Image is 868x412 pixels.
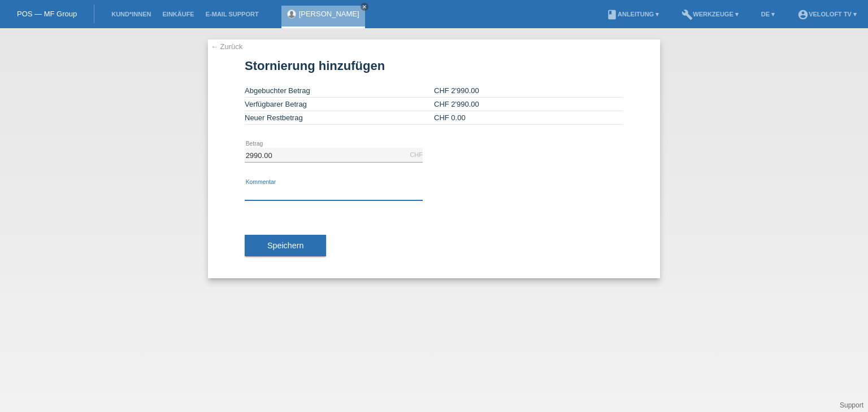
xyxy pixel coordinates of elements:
[797,9,809,20] i: account_circle
[106,11,157,17] a: Kund*innen
[267,241,303,250] span: Speichern
[434,86,479,95] span: CHF 2'990.00
[792,11,862,17] a: account_circleVeloLoft TV ▾
[361,3,368,11] a: close
[157,11,199,17] a: Einkäufe
[756,11,780,17] a: DE ▾
[840,401,863,409] a: Support
[362,4,367,10] i: close
[434,113,466,122] span: CHF 0.00
[245,84,434,98] td: Abgebuchter Betrag
[682,9,693,20] i: build
[17,10,77,18] a: POS — MF Group
[200,11,264,17] a: E-Mail Support
[245,111,434,125] td: Neuer Restbetrag
[601,11,665,17] a: bookAnleitung ▾
[410,151,423,158] div: CHF
[299,10,359,18] a: [PERSON_NAME]
[245,98,434,111] td: Verfügbarer Betrag
[606,9,618,20] i: book
[245,59,623,73] h1: Stornierung hinzufügen
[245,235,326,256] button: Speichern
[676,11,744,17] a: buildWerkzeuge ▾
[211,42,242,51] a: ← Zurück
[434,100,479,108] span: CHF 2'990.00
